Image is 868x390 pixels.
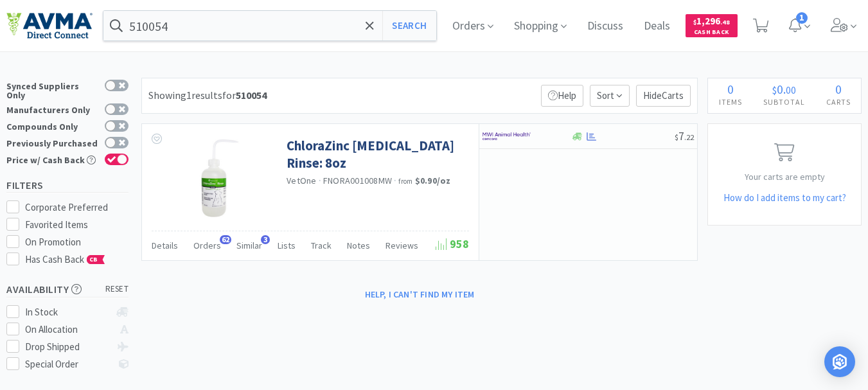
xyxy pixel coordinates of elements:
span: for [222,89,267,102]
a: $1,296.48Cash Back [686,8,738,43]
div: On Allocation [25,322,111,337]
span: 0 [777,81,783,97]
span: Similar [236,240,262,251]
button: Search [382,11,436,40]
div: In Stock [25,305,111,320]
div: Synced Suppliers Only [6,80,98,100]
span: $ [675,132,678,142]
div: Manufacturers Only [6,103,98,114]
span: 00 [786,84,796,96]
span: reset [105,283,129,296]
div: Price w/ Cash Back [6,154,98,164]
h5: Filters [6,178,128,193]
div: On Promotion [25,235,129,250]
p: Hide Carts [636,85,691,107]
img: e4e33dab9f054f5782a47901c742baa9_102.png [6,12,93,39]
span: 62 [220,235,231,244]
strong: 510054 [236,89,267,102]
h4: Subtotal [752,96,815,108]
span: Sort [590,85,630,107]
a: ChloraZinc [MEDICAL_DATA] Rinse: 8oz [287,137,466,172]
div: Compounds Only [6,120,98,131]
h4: Items [708,96,752,108]
span: Notes [347,240,370,251]
h4: Carts [815,96,861,108]
a: Deals [639,21,675,32]
h5: How do I add items to my cart? [708,190,861,206]
a: Discuss [582,21,628,32]
span: Orders [193,240,221,251]
button: Help, I can't find my item [357,283,483,305]
div: Open Intercom Messenger [824,346,855,377]
span: 1 [796,12,808,24]
span: from [398,177,412,186]
span: Reviews [385,240,418,251]
a: VetOne [287,175,317,186]
span: Cash Back [693,29,730,37]
div: Showing 1 results [148,87,267,104]
span: · [394,175,396,186]
span: . 22 [684,132,694,142]
div: Drop Shipped [25,339,111,355]
span: CB [87,256,100,263]
div: . [752,83,815,96]
div: Special Order [25,357,111,372]
span: 7 [675,129,694,143]
span: 958 [436,236,469,251]
span: Track [311,240,332,251]
span: 3 [261,235,270,244]
span: $ [693,18,696,26]
img: 70e53a4018fb4a52a6ed19681ae1d97b_31377.png [188,137,244,220]
strong: $0.90 / oz [415,175,451,186]
span: Lists [278,240,296,251]
p: Help [541,85,583,107]
span: . 48 [720,18,730,26]
div: Corporate Preferred [25,200,129,215]
h5: Availability [6,282,128,297]
img: f6b2451649754179b5b4e0c70c3f7cb0_2.png [483,127,531,146]
span: · [319,175,321,186]
span: 1,296 [693,15,730,27]
div: Previously Purchased [6,137,98,148]
div: Favorited Items [25,217,129,233]
p: Your carts are empty [708,170,861,184]
span: $ [772,84,777,96]
span: Details [152,240,178,251]
span: 0 [835,81,842,97]
input: Search by item, sku, manufacturer, ingredient, size... [103,11,436,40]
span: FNORA001008MW [323,175,392,186]
span: Has Cash Back [25,253,105,265]
span: 0 [727,81,734,97]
